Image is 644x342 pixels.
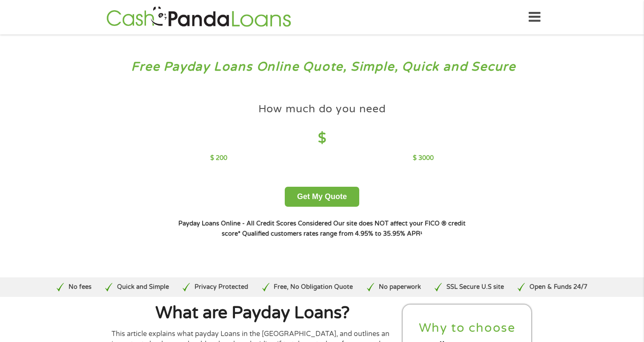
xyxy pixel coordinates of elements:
[112,305,394,322] h1: What are Payday Loans?
[530,282,587,292] p: Open & Funds 24/7
[210,130,434,147] h4: $
[117,282,169,292] p: Quick and Simple
[410,320,525,336] h2: Why to choose
[258,102,386,116] h4: How much do you need
[242,230,422,237] strong: Qualified customers rates range from 4.95% to 35.95% APR¹
[447,282,504,292] p: SSL Secure U.S site
[210,154,227,163] p: $ 200
[222,220,466,237] strong: Our site does NOT affect your FICO ® credit score*
[274,282,353,292] p: Free, No Obligation Quote
[178,220,332,227] strong: Payday Loans Online - All Credit Scores Considered
[25,59,620,75] h3: Free Payday Loans Online Quote, Simple, Quick and Secure
[379,282,421,292] p: No paperwork
[285,187,359,207] button: Get My Quote
[69,282,92,292] p: No fees
[195,282,248,292] p: Privacy Protected
[104,5,294,29] img: GetLoanNow Logo
[413,154,434,163] p: $ 3000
